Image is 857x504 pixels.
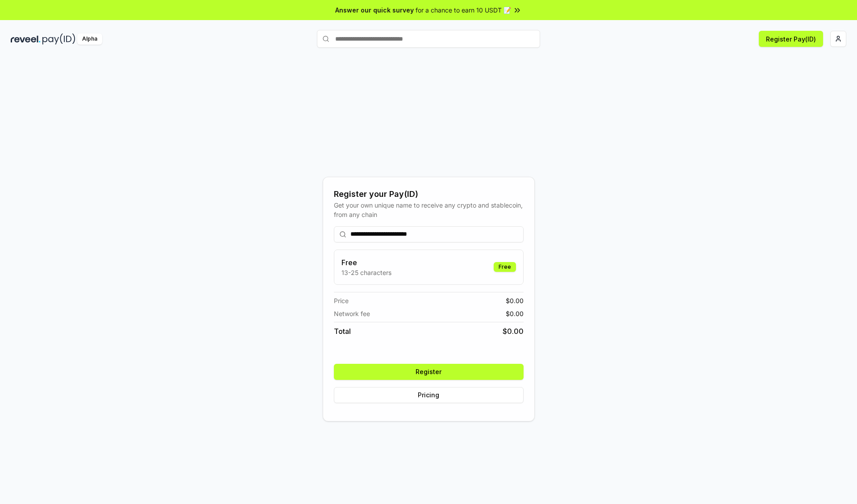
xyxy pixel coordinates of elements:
[334,296,349,305] span: Price
[334,387,524,403] button: Pricing
[334,326,351,337] span: Total
[494,262,516,272] div: Free
[341,257,391,268] h3: Free
[416,5,511,15] span: for a chance to earn 10 USDT 📝
[42,33,75,45] img: pay_id
[335,5,414,15] span: Answer our quick survey
[334,364,524,380] button: Register
[334,200,524,219] div: Get your own unique name to receive any crypto and stablecoin, from any chain
[759,31,823,47] button: Register Pay(ID)
[506,296,524,305] span: $ 0.00
[503,326,524,337] span: $ 0.00
[77,33,102,45] div: Alpha
[341,268,391,277] p: 13-25 characters
[334,188,524,200] div: Register your Pay(ID)
[11,33,41,45] img: reveel_dark
[334,309,370,318] span: Network fee
[506,309,524,318] span: $ 0.00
